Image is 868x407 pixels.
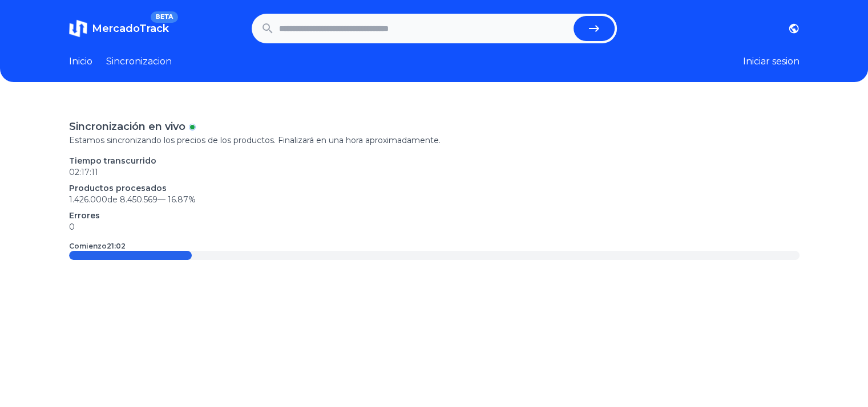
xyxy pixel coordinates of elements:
[106,55,172,68] a: Sincronizacion
[69,155,800,166] p: Tiempo transcurrido
[69,221,800,233] p: 0
[743,55,800,68] button: Iniciar sesion
[69,119,185,135] p: Sincronización en vivo
[69,167,98,177] time: 02:17:11
[107,242,126,250] time: 21:02
[69,135,800,146] p: Estamos sincronizando los precios de los productos. Finalizará en una hora aproximadamente.
[69,210,800,221] p: Errores
[69,55,92,68] a: Inicio
[69,19,169,38] a: MercadoTrackBETA
[69,242,126,251] p: Comienzo
[69,19,87,38] img: MercadoTrack
[69,194,800,205] p: 1.426.000 de 8.450.569 —
[168,194,196,205] span: 16.87 %
[92,22,169,35] span: MercadoTrack
[69,182,800,194] p: Productos procesados
[151,11,177,23] span: BETA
